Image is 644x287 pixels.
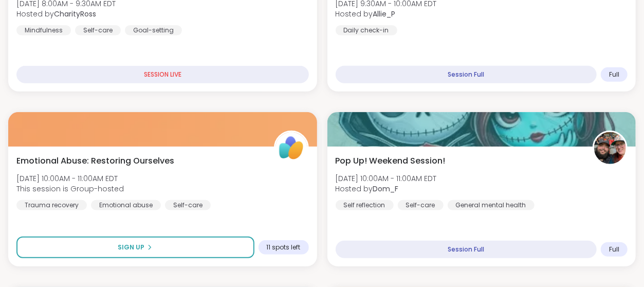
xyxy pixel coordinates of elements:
div: Session Full [336,241,597,258]
span: Hosted by [336,9,437,19]
span: [DATE] 10:00AM - 11:00AM EDT [336,173,437,184]
span: Sign Up [118,243,144,252]
div: Self-care [75,25,121,35]
div: Session Full [336,66,597,83]
span: Emotional Abuse: Restoring Ourselves [16,155,174,167]
div: Goal-setting [125,25,182,35]
img: Dom_F [594,132,626,164]
div: Self-care [398,200,444,210]
div: Self reflection [336,200,394,210]
b: CharityRoss [54,9,96,19]
span: This session is Group-hosted [16,184,124,194]
div: Self-care [165,200,211,210]
button: Sign Up [16,237,254,258]
img: ShareWell [275,132,307,164]
div: Emotional abuse [91,200,161,210]
span: Hosted by [336,184,437,194]
div: Trauma recovery [16,200,87,210]
b: Dom_F [373,184,399,194]
span: Hosted by [16,9,116,19]
b: Allie_P [373,9,396,19]
div: Daily check-in [336,25,397,35]
span: Full [609,70,619,79]
div: Mindfulness [16,25,71,35]
div: General mental health [448,200,535,210]
span: [DATE] 10:00AM - 11:00AM EDT [16,173,124,184]
span: Pop Up! Weekend Session! [336,155,446,167]
div: SESSION LIVE [16,66,309,83]
span: 11 spots left [267,243,301,252]
span: Full [609,245,619,254]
